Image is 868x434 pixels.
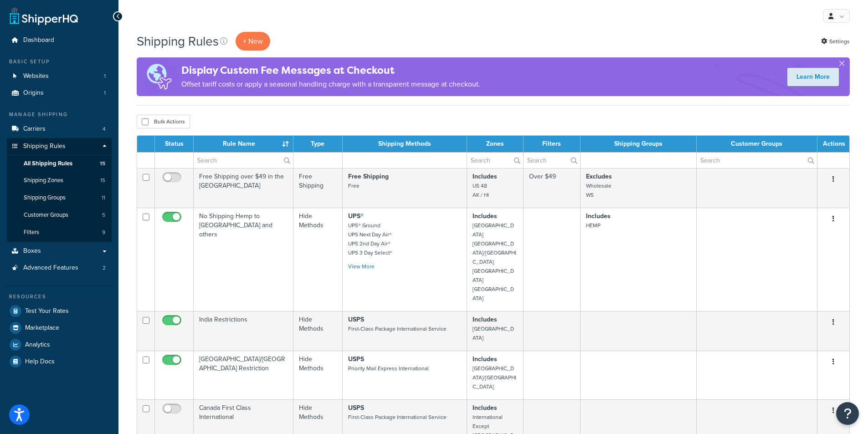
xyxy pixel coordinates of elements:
th: Filters [524,136,580,152]
span: 15 [100,177,105,184]
span: All Shipping Rules [24,160,72,168]
a: Settings [821,35,850,48]
th: Actions [817,136,849,152]
span: 4 [103,125,106,133]
td: Free Shipping over $49 in the [GEOGRAPHIC_DATA] [194,168,293,208]
th: Type [293,136,343,152]
a: Help Docs [7,353,112,370]
li: All Shipping Rules [7,155,112,172]
a: Origins 1 [7,85,112,102]
span: Customer Groups [24,211,68,219]
small: [GEOGRAPHIC_DATA] [GEOGRAPHIC_DATA]/[GEOGRAPHIC_DATA] [GEOGRAPHIC_DATA] [GEOGRAPHIC_DATA] [473,221,516,302]
img: duties-banner-06bc72dcb5fe05cb3f9472aba00be2ae8eb53ab6f0d8bb03d382ba314ac3c341.png [137,57,181,96]
strong: USPS [348,354,364,364]
li: Shipping Groups [7,189,112,206]
small: HEMP [586,221,601,230]
button: Open Resource Center [836,402,859,425]
a: Boxes [7,243,112,260]
span: Filters [24,229,39,236]
h1: Shipping Rules [137,32,219,50]
span: 1 [104,72,106,80]
span: Dashboard [23,36,54,44]
strong: USPS [348,315,364,324]
strong: USPS [348,403,364,413]
span: 5 [102,211,105,219]
strong: Includes [473,172,497,181]
small: First-Class Package International Service [348,325,447,333]
td: No Shipping Hemp to [GEOGRAPHIC_DATA] and others [194,208,293,311]
small: Wholesale WS [586,182,611,199]
a: Advanced Features 2 [7,260,112,276]
td: Hide Methods [293,208,343,311]
th: Status [155,136,194,152]
input: Search [194,153,293,168]
strong: Includes [473,211,497,221]
td: Hide Methods [293,351,343,399]
th: Zones [467,136,524,152]
strong: UPS® [348,211,364,221]
small: US 48 AK / HI [473,182,489,199]
td: Free Shipping [293,168,343,208]
span: Boxes [23,247,41,255]
span: Origins [23,89,44,97]
small: UPS® Ground UPS Next Day Air® UPS 2nd Day Air® UPS 3 Day Select® [348,221,392,257]
span: Websites [23,72,49,80]
small: Free [348,182,360,190]
a: Customer Groups 5 [7,207,112,224]
li: Websites [7,68,112,85]
div: Manage Shipping [7,111,112,118]
input: Search [697,153,817,168]
span: 9 [102,229,105,236]
li: Shipping Rules [7,138,112,242]
span: Advanced Features [23,264,78,272]
td: Over $49 [524,168,580,208]
div: Resources [7,293,112,301]
a: Dashboard [7,32,112,49]
button: Bulk Actions [137,115,190,128]
a: Shipping Zones 15 [7,172,112,189]
th: Shipping Methods [343,136,467,152]
th: Rule Name : activate to sort column ascending [194,136,293,152]
a: Marketplace [7,320,112,336]
td: [GEOGRAPHIC_DATA]/[GEOGRAPHIC_DATA] Restriction [194,351,293,399]
span: 15 [100,160,105,168]
li: Carriers [7,121,112,138]
small: [GEOGRAPHIC_DATA] [473,325,514,342]
span: Help Docs [25,358,55,366]
a: Test Your Rates [7,303,112,319]
span: Shipping Zones [24,177,63,184]
a: All Shipping Rules 15 [7,155,112,172]
a: Shipping Rules [7,138,112,155]
a: Analytics [7,337,112,353]
span: Shipping Groups [24,194,66,202]
li: Origins [7,85,112,102]
span: 2 [103,264,106,272]
a: Carriers 4 [7,121,112,138]
a: Filters 9 [7,224,112,241]
span: 11 [102,194,105,202]
span: Analytics [25,341,50,349]
li: Advanced Features [7,260,112,276]
th: Shipping Groups [580,136,697,152]
li: Filters [7,224,112,241]
strong: Free Shipping [348,172,389,181]
td: Hide Methods [293,311,343,351]
a: View More [348,262,375,271]
a: Learn More [787,68,839,86]
small: [GEOGRAPHIC_DATA]/[GEOGRAPHIC_DATA] [473,364,516,391]
li: Customer Groups [7,207,112,224]
span: 1 [104,89,106,97]
strong: Includes [586,211,611,221]
th: Customer Groups [697,136,817,152]
strong: Includes [473,315,497,324]
div: Basic Setup [7,58,112,66]
td: India Restrictions [194,311,293,351]
small: Priority Mail Express International [348,364,429,373]
a: ShipperHQ Home [10,7,78,25]
span: Carriers [23,125,46,133]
